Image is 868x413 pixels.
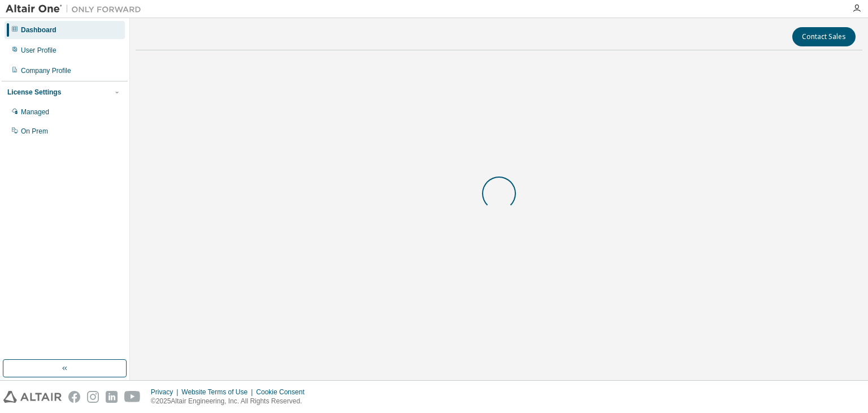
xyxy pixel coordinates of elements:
[3,391,62,403] img: altair_logo.svg
[6,3,147,15] img: Altair One
[151,397,311,406] p: © 2025 Altair Engineering, Inc. All Rights Reserved.
[68,391,80,403] img: facebook.svg
[7,88,61,97] div: License Settings
[21,25,57,35] div: Dashboard
[181,388,256,397] div: Website Terms of Use
[21,107,49,117] div: Managed
[256,388,311,397] div: Cookie Consent
[124,391,141,403] img: youtube.svg
[792,27,856,46] button: Contact Sales
[106,391,118,403] img: linkedin.svg
[21,46,57,55] div: User Profile
[21,66,71,75] div: Company Profile
[151,388,181,397] div: Privacy
[21,127,48,136] div: On Prem
[87,391,99,403] img: instagram.svg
